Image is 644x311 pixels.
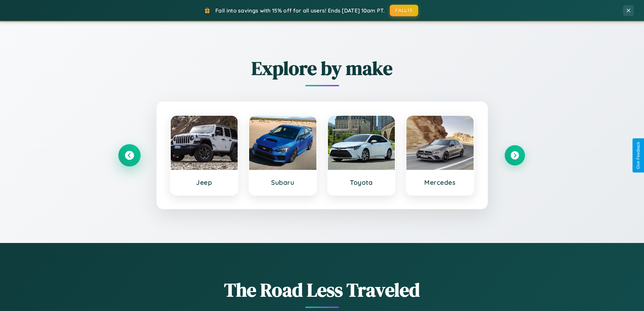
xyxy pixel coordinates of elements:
h1: The Road Less Traveled [119,277,525,303]
h3: Jeep [177,178,231,186]
div: Give Feedback [636,142,641,169]
h3: Subaru [256,178,310,186]
h2: Explore by make [119,55,525,81]
button: FALL15 [390,5,418,16]
h3: Mercedes [413,178,467,186]
span: Fall into savings with 15% off for all users! Ends [DATE] 10am PT. [215,7,385,14]
h3: Toyota [335,178,388,186]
